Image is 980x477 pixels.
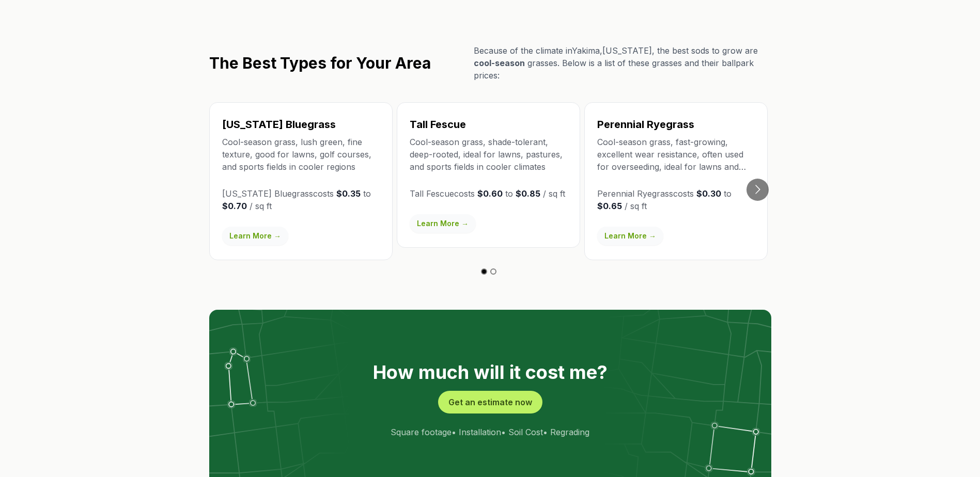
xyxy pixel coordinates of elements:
button: Get an estimate now [438,391,542,414]
a: Learn More → [410,214,476,233]
p: Cool-season grass, shade-tolerant, deep-rooted, ideal for lawns, pastures, and sports fields in c... [410,136,567,173]
button: Go to slide 2 [490,268,496,275]
strong: $0.35 [336,188,361,199]
button: Go to next slide [746,179,769,201]
p: Because of the climate in Yakima , [US_STATE] , the best sods to grow are grasses. Below is a lis... [474,44,771,82]
strong: $0.85 [516,188,540,199]
a: Learn More → [597,227,663,245]
h2: The Best Types for Your Area [209,54,431,72]
strong: $0.70 [222,201,247,211]
p: [US_STATE] Bluegrass costs to / sq ft [222,187,380,212]
p: Cool-season grass, fast-growing, excellent wear resistance, often used for overseeding, ideal for... [597,136,755,173]
strong: $0.30 [696,188,721,199]
strong: $0.65 [597,201,622,211]
strong: $0.60 [477,188,503,199]
span: cool-season [474,58,525,68]
p: Tall Fescue costs to / sq ft [410,187,567,200]
a: Learn More → [222,227,288,245]
h3: [US_STATE] Bluegrass [222,117,380,132]
h3: Perennial Ryegrass [597,117,755,132]
h3: Tall Fescue [410,117,567,132]
button: Go to slide 1 [481,268,487,275]
p: Perennial Ryegrass costs to / sq ft [597,187,755,212]
p: Cool-season grass, lush green, fine texture, good for lawns, golf courses, and sports fields in c... [222,136,380,173]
